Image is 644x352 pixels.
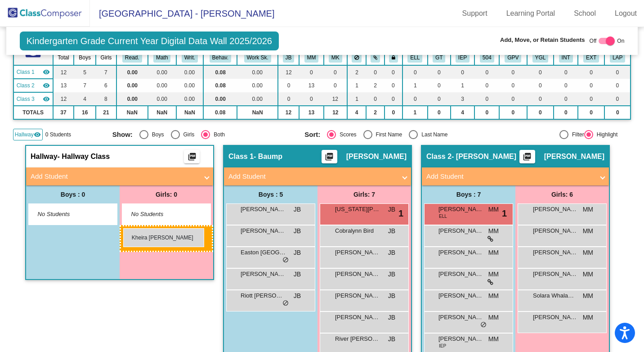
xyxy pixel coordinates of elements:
td: 0 [278,92,299,106]
span: JB [294,248,301,257]
td: 2 [366,79,385,92]
th: Individualized Education Plan [451,50,475,65]
td: Jodi Baump - Baump [13,65,53,79]
td: 0 [474,79,499,92]
mat-expansion-panel-header: Add Student [224,167,411,185]
td: 0 [499,79,527,92]
div: Girls: 6 [515,185,609,203]
td: 4 [74,92,96,106]
td: 0.08 [203,106,237,119]
span: MM [583,205,593,214]
mat-icon: picture_as_pdf [187,152,197,165]
button: Print Students Details [184,150,200,163]
span: JB [388,270,395,279]
td: 0.00 [203,92,237,106]
td: 8 [96,92,116,106]
th: Gifted and Talented [428,50,451,65]
span: do_not_disturb_alt [282,257,289,264]
td: 0.00 [176,65,203,79]
span: do_not_disturb_alt [282,300,289,307]
span: [US_STATE][PERSON_NAME] [335,205,380,214]
th: Boys [74,50,96,65]
span: [PERSON_NAME] [438,205,483,214]
th: Keep with teacher [385,50,402,65]
td: 0.00 [116,65,148,79]
td: NaN [116,106,148,119]
td: 5 [74,65,96,79]
span: [PERSON_NAME] [241,205,286,214]
div: Scores [336,131,356,139]
button: Writ. [182,53,198,63]
td: 0 [428,92,451,106]
span: JB [294,205,301,214]
span: [PERSON_NAME] [438,334,483,343]
span: JB [388,226,395,236]
span: [PERSON_NAME] [544,152,604,161]
td: 0 [324,65,347,79]
td: 4 [347,106,366,119]
th: Introvert [554,50,578,65]
td: 0 [554,65,578,79]
span: Cobralynn Bird [335,226,380,235]
div: Boys : 0 [26,185,120,203]
mat-radio-group: Select an option [112,130,298,139]
td: 2 [347,65,366,79]
span: - Baump [254,152,282,161]
td: 16 [74,106,96,119]
div: Girls: 7 [318,185,411,203]
span: Class 2 [17,81,35,90]
div: Last Name [418,131,447,139]
td: 0 [554,92,578,106]
span: Easton [GEOGRAPHIC_DATA] [241,248,286,257]
td: 0 [604,65,631,79]
span: [PERSON_NAME] [533,205,578,214]
mat-icon: visibility [43,68,50,76]
td: 0 [428,106,451,119]
span: [PERSON_NAME] [335,248,380,257]
span: ELL [439,213,447,220]
td: 0 [578,65,604,79]
th: Young for Grade Level [527,50,554,65]
span: JB [388,248,395,257]
td: 0.00 [148,79,176,92]
span: Riott [PERSON_NAME] [241,291,286,300]
button: EXT [583,53,599,63]
span: Class 1 [228,152,254,161]
span: [PERSON_NAME] [533,313,578,322]
td: 1 [451,79,475,92]
td: 0 [299,92,324,106]
span: MM [488,334,499,344]
td: 0 [554,106,578,119]
button: Print Students Details [322,150,337,163]
span: Off [590,37,597,45]
td: NaN [176,106,203,119]
th: Extrovert [578,50,604,65]
td: 0.00 [176,79,203,92]
a: School [567,6,603,21]
div: Highlight [593,131,618,139]
th: Keep with students [366,50,385,65]
mat-radio-group: Select an option [304,130,490,139]
td: 0 [385,79,402,92]
th: English Language Learner [402,50,428,65]
span: [PERSON_NAME] [533,226,578,235]
span: MM [583,291,593,301]
td: 0 [604,92,631,106]
th: Total [53,50,74,65]
span: Show: [112,131,133,139]
td: 12 [53,92,74,106]
td: 0.08 [203,65,237,79]
td: 7 [74,79,96,92]
th: Michelle Miller [299,50,324,65]
span: JB [294,270,301,279]
td: NaN [237,106,277,119]
td: 0 [366,92,385,106]
td: 12 [324,92,347,106]
span: MM [583,248,593,257]
span: [GEOGRAPHIC_DATA] - [PERSON_NAME] [90,6,274,21]
td: 0.00 [176,92,203,106]
td: 12 [324,106,347,119]
button: Work Sk. [244,53,271,63]
td: 12 [278,65,299,79]
span: JB [388,205,395,214]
